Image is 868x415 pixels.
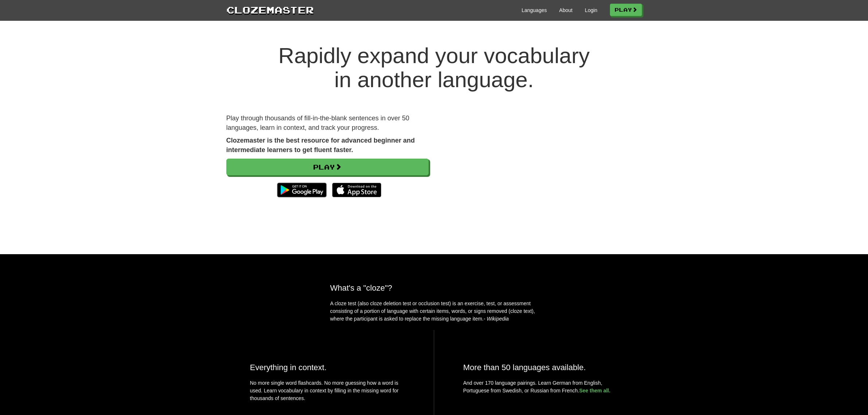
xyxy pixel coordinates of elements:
p: A cloze test (also cloze deletion test or occlusion test) is an exercise, test, or assessment con... [330,300,538,323]
p: No more single word flashcards. No more guessing how a word is used. Learn vocabulary in context ... [250,379,405,406]
h2: What's a "cloze"? [330,283,538,292]
p: And over 170 language pairings. Learn German from English, Portuguese from Swedish, or Russian fr... [463,379,618,395]
h2: More than 50 languages available. [463,363,618,372]
a: Languages [522,7,547,14]
a: See them all. [579,388,611,393]
a: Play [610,4,642,16]
a: Login [585,7,597,14]
a: Clozemaster [226,3,314,16]
h2: Everything in context. [250,363,405,372]
p: Play through thousands of fill-in-the-blank sentences in over 50 languages, learn in context, and... [226,114,429,132]
img: Download_on_the_App_Store_Badge_US-UK_135x40-25178aeef6eb6b83b96f5f2d004eda3bffbb37122de64afbaef7... [332,183,381,197]
a: About [559,7,573,14]
a: Play [226,159,429,175]
img: Get it on Google Play [273,179,330,201]
strong: Clozemaster is the best resource for advanced beginner and intermediate learners to get fluent fa... [226,137,415,154]
em: - Wikipedia [484,316,509,322]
